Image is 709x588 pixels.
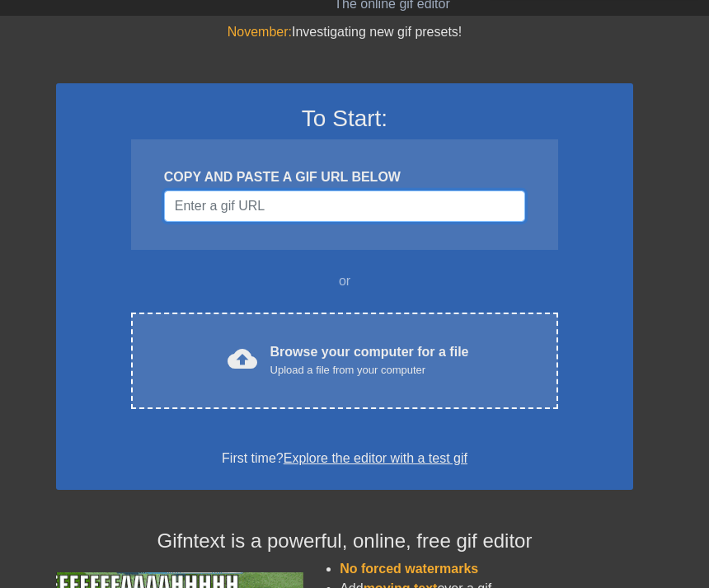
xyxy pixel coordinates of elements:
[164,191,525,222] input: Username
[99,271,590,291] div: or
[270,362,469,379] div: Upload a file from your computer
[77,105,612,133] h3: To Start:
[77,449,612,468] div: First time?
[284,451,467,465] a: Explore the editor with a test gif
[340,562,478,576] span: No forced watermarks
[270,342,469,379] div: Browse your computer for a file
[56,22,633,42] div: Investigating new gif presets!
[164,167,525,187] div: COPY AND PASTE A GIF URL BELOW
[228,344,257,374] span: cloud_upload
[56,529,633,553] h4: Gifntext is a powerful, online, free gif editor
[228,25,292,39] span: November:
